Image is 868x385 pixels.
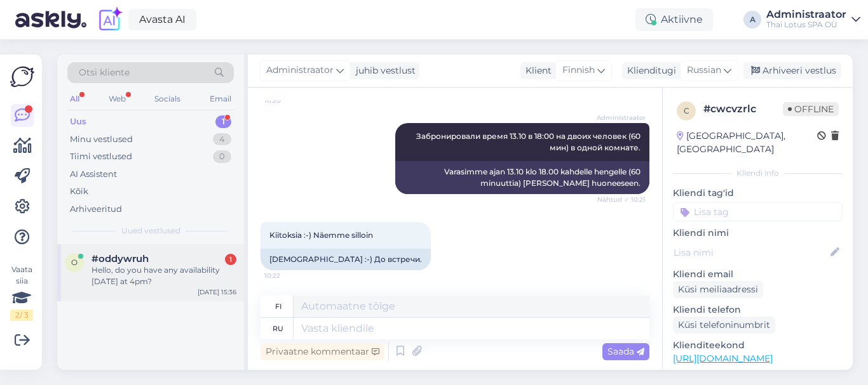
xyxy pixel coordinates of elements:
[673,353,773,364] a: [URL][DOMAIN_NAME]
[213,133,231,146] div: 4
[351,64,416,77] div: juhib vestlust
[673,268,843,281] p: Kliendi email
[10,310,33,321] div: 2 / 3
[264,96,312,105] span: 10:20
[128,9,196,30] a: Avasta AI
[67,91,82,107] div: All
[687,63,721,77] span: Russian
[261,343,384,360] div: Privaatne kommentaar
[703,101,783,117] div: # cwcvzrlc
[673,186,843,200] p: Kliendi tag'id
[106,91,128,107] div: Web
[674,245,828,259] input: Lisa nimi
[70,133,133,146] div: Minu vestlused
[607,346,644,357] span: Saada
[121,225,180,237] span: Uued vestlused
[673,303,843,316] p: Kliendi telefon
[92,264,236,287] div: Hello, do you have any availability [DATE] at 4pm?
[673,226,843,240] p: Kliendi nimi
[269,230,373,240] span: Kiitoksia :-) Näemme silloin
[97,6,123,33] img: explore-ai
[198,287,236,297] div: [DATE] 15:36
[766,20,846,30] div: Thai Lotus SPA OÜ
[10,65,34,89] img: Askly Logo
[597,195,646,204] span: Nähtud ✓ 10:21
[215,115,231,128] div: 1
[275,296,281,317] div: fi
[743,11,761,29] div: A
[213,150,231,163] div: 0
[71,258,78,267] span: o
[673,281,763,298] div: Küsi meiliaadressi
[416,131,642,152] span: Забронировали время 13.10 в 18:00 на двоих человек (60 мин) в одной комнате.
[673,202,843,221] input: Lisa tag
[70,203,122,216] div: Arhiveeritud
[395,161,649,194] div: Varasimme ajan 13.10 klo 18.00 kahdelle hengelle (60 minuuttia) [PERSON_NAME] huoneeseen.
[766,10,860,30] a: AdministraatorThai Lotus SPA OÜ
[520,64,552,77] div: Klient
[70,168,117,181] div: AI Assistent
[766,10,846,20] div: Administraator
[273,318,283,339] div: ru
[635,8,713,31] div: Aktiivne
[92,253,149,264] span: #oddywruh
[225,254,236,265] div: 1
[562,63,595,77] span: Finnish
[70,115,86,128] div: Uus
[677,129,817,156] div: [GEOGRAPHIC_DATA], [GEOGRAPHIC_DATA]
[207,91,234,107] div: Email
[673,369,843,381] p: Vaata edasi ...
[79,66,130,79] span: Otsi kliente
[684,106,689,115] span: c
[622,64,676,77] div: Klienditugi
[743,62,841,79] div: Arhiveeri vestlus
[673,316,775,334] div: Küsi telefoninumbrit
[10,264,33,321] div: Vaata siia
[70,185,88,198] div: Kõik
[673,339,843,352] p: Klienditeekond
[70,150,132,163] div: Tiimi vestlused
[152,91,183,107] div: Socials
[261,249,431,270] div: [DEMOGRAPHIC_DATA] :-) До встречи.
[783,102,839,116] span: Offline
[264,271,312,280] span: 10:22
[673,167,843,179] div: Kliendi info
[266,63,334,77] span: Administraator
[597,113,646,122] span: Administraator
